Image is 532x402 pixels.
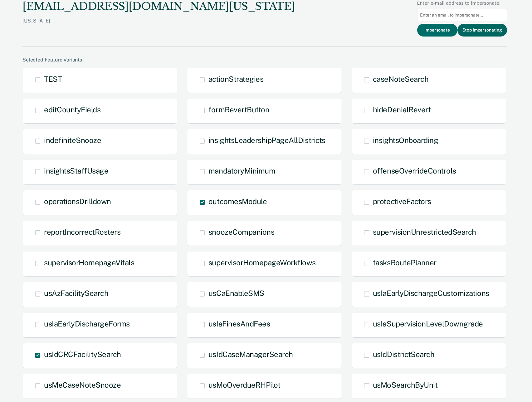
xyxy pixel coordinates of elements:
span: usAzFacilitySearch [44,289,108,297]
div: [US_STATE] [22,18,295,34]
span: supervisorHomepageWorkflows [208,258,316,267]
span: hideDenialRevert [373,105,431,114]
span: insightsStaffUsage [44,166,108,175]
span: usMoOverdueRHPilot [208,380,280,389]
span: outcomesModule [208,197,267,206]
span: usMoSearchByUnit [373,380,437,389]
span: insightsOnboarding [373,136,438,145]
span: snoozeCompanions [208,228,274,236]
div: Selected Feature Variants [22,57,507,63]
span: usIdCaseManagerSearch [208,350,293,359]
span: formRevertButton [208,105,269,114]
span: reportIncorrectRosters [44,228,120,236]
span: insightsLeadershipPageAllDistricts [208,136,325,145]
span: usIaFinesAndFees [208,319,270,328]
span: supervisionUnrestrictedSearch [373,228,476,236]
span: protectiveFactors [373,197,431,206]
span: operationsDrilldown [44,197,111,206]
button: Impersonate [417,24,457,37]
span: tasksRoutePlanner [373,258,437,267]
span: usIaEarlyDischargeForms [44,319,130,328]
span: usMeCaseNoteSnooze [44,380,121,389]
span: supervisorHomepageVitals [44,258,134,267]
input: Enter an email to impersonate... [417,9,507,21]
span: indefiniteSnooze [44,136,101,145]
span: usIdDistrictSearch [373,350,434,359]
span: usIdCRCFacilitySearch [44,350,121,359]
span: usIaSupervisionLevelDowngrade [373,319,483,328]
span: editCountyFields [44,105,100,114]
span: offenseOverrideControls [373,166,456,175]
span: TEST [44,75,62,83]
span: actionStrategies [208,75,263,83]
span: mandatoryMinimum [208,166,275,175]
span: usCaEnableSMS [208,289,264,297]
span: caseNoteSearch [373,75,428,83]
span: usIaEarlyDischargeCustomizations [373,289,489,297]
button: Stop Impersonating [457,24,507,37]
